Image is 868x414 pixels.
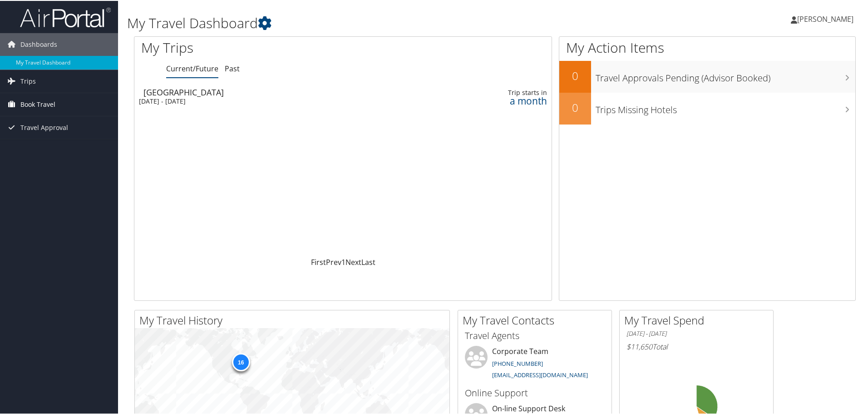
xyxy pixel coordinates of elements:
a: Next [345,256,361,266]
a: Prev [326,256,341,266]
img: airportal-logo.png [20,6,111,27]
a: Current/Future [166,63,218,73]
h3: Travel Agents [465,329,605,341]
div: [GEOGRAPHIC_DATA] [143,87,402,95]
a: Last [361,256,375,266]
span: Book Travel [20,92,55,115]
a: [PHONE_NUMBER] [492,359,543,367]
h2: 0 [559,99,591,115]
a: [EMAIL_ADDRESS][DOMAIN_NAME] [492,370,588,378]
a: Past [225,63,240,73]
h2: My Travel Contacts [463,312,612,327]
div: [DATE] - [DATE] [139,96,398,105]
h6: [DATE] - [DATE] [626,329,766,337]
span: Trips [20,69,36,92]
span: Travel Approval [20,115,68,138]
a: 1 [341,256,345,266]
h6: Total [626,341,766,351]
h3: Online Support [465,386,605,399]
h3: Trips Missing Hotels [596,98,855,115]
a: 0Travel Approvals Pending (Advisor Booked) [559,60,855,92]
h2: 0 [559,67,591,83]
a: First [311,256,326,266]
h2: My Travel Spend [624,312,773,327]
a: 0Trips Missing Hotels [559,92,855,124]
div: a month [454,96,547,104]
a: [PERSON_NAME] [791,5,863,32]
h1: My Action Items [559,37,855,56]
div: Trip starts in [454,88,547,96]
h1: My Trips [141,37,371,56]
li: Corporate Team [460,345,609,382]
h2: My Travel History [139,312,449,327]
h1: My Travel Dashboard [127,13,617,32]
span: [PERSON_NAME] [797,13,853,23]
div: 16 [232,352,250,370]
span: $11,650 [626,341,652,351]
span: Dashboards [20,32,57,55]
h3: Travel Approvals Pending (Advisor Booked) [596,66,855,84]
